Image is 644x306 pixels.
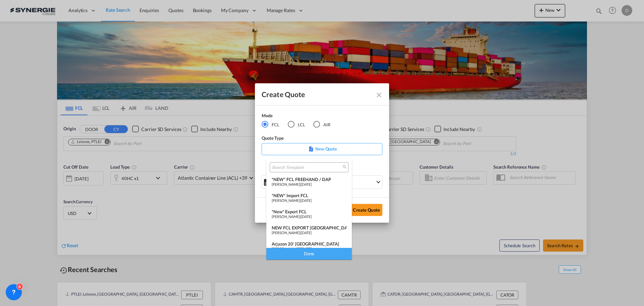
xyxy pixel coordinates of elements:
[272,209,346,214] div: *New* Export FCL
[272,182,346,186] div: |
[272,214,346,219] div: |
[272,247,346,251] div: |
[272,230,346,235] div: |
[301,182,312,186] span: [DATE]
[301,247,312,251] span: [DATE]
[272,198,300,203] span: [PERSON_NAME]
[272,230,300,235] span: [PERSON_NAME]
[272,182,300,186] span: [PERSON_NAME]
[272,198,346,203] div: |
[272,165,341,171] input: Search Template
[301,230,312,235] span: [DATE]
[272,193,346,198] div: *NEW* Import FCL
[272,214,300,219] span: [PERSON_NAME]
[272,241,346,247] div: Arjazon 20' [GEOGRAPHIC_DATA]
[272,177,346,182] div: *NEW* FCL FREEHAND / DAP
[342,164,347,169] md-icon: icon-magnify
[272,225,346,230] div: NEW FCL EXPORT [GEOGRAPHIC_DATA]
[272,247,300,251] span: [PERSON_NAME]
[301,198,312,203] span: [DATE]
[301,214,312,219] span: [DATE]
[266,248,352,260] div: Done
